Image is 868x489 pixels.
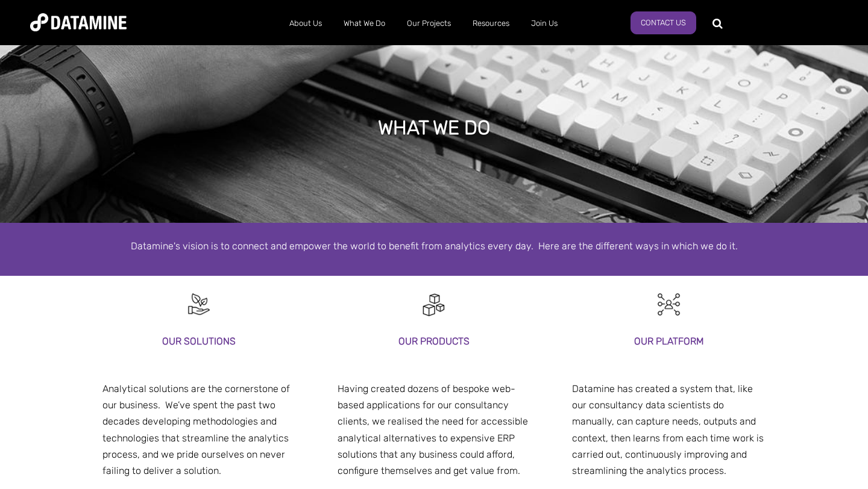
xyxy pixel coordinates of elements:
[338,333,531,349] h3: our products
[102,361,157,372] span: our platform
[102,333,296,349] h3: Our solutions
[186,291,213,318] img: Recruitment Black-10-1
[102,383,290,476] span: Analytical solutions are the cornerstone of our business. We’ve spent the past two decades develo...
[378,114,490,141] h1: what we do
[338,361,392,372] span: our platform
[572,383,764,476] span: Datamine has created a system that, like our consultancy data scientists do manually, can capture...
[396,8,462,39] a: Our Projects
[655,291,682,318] img: Customer Analytics-1
[333,8,396,39] a: What We Do
[30,13,127,31] img: Datamine
[462,8,520,39] a: Resources
[278,8,333,39] a: About Us
[420,291,447,318] img: Digital Activation-1
[572,333,766,349] h3: our platform
[572,361,627,372] span: our platform
[338,383,528,476] span: Having created dozens of bespoke web-based applications for our consultancy clients, we realised ...
[90,238,778,254] p: Datamine's vision is to connect and empower the world to benefit from analytics every day. Here a...
[631,11,696,34] a: Contact Us
[520,8,568,39] a: Join Us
